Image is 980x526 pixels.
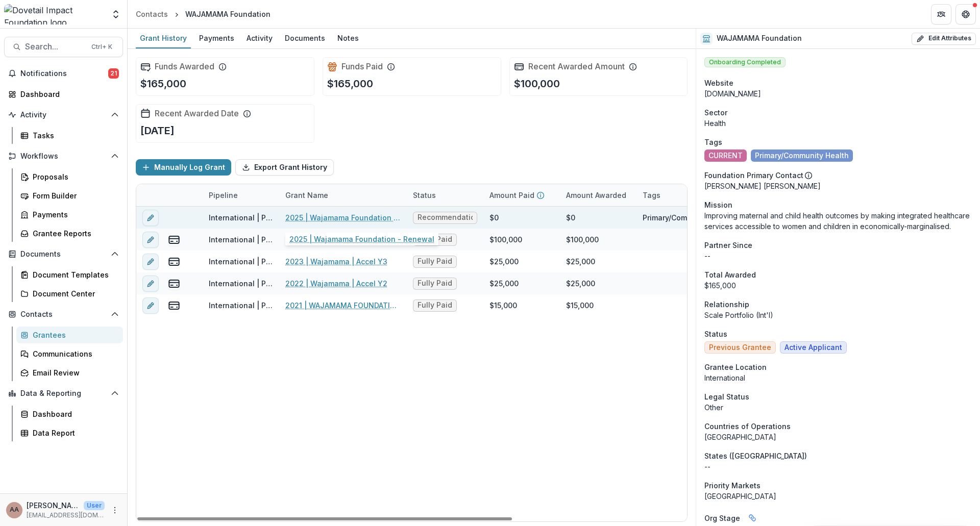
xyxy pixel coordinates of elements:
div: Amount Awarded [560,184,636,206]
p: [PERSON_NAME] [PERSON_NAME] [704,181,972,191]
div: Notes [333,31,363,45]
p: [DATE] [140,123,175,138]
button: Open Activity [4,107,123,123]
div: Dashboard [20,89,115,99]
div: Amount Awarded [560,190,632,201]
div: $25,000 [566,256,595,267]
button: Manually Log Grant [136,159,231,176]
p: $165,000 [327,76,373,91]
span: Activity [20,111,107,119]
div: Status [407,184,483,206]
div: Tags [636,190,667,201]
span: Status [704,329,727,339]
a: Document Center [16,285,123,302]
button: Search... [4,37,123,57]
button: Open entity switcher [109,4,123,24]
span: Mission [704,199,732,210]
a: Communications [16,345,123,362]
a: Grantee Reports [16,225,123,242]
p: [EMAIL_ADDRESS][DOMAIN_NAME] [27,511,105,520]
span: Active Applicant [785,343,842,352]
span: Previous Grantee [709,343,771,352]
div: Document Templates [33,269,115,280]
p: [GEOGRAPHIC_DATA] [704,432,972,442]
div: Grantees [33,330,115,340]
div: Form Builder [33,190,115,201]
button: Open Documents [4,246,123,262]
div: Pipeline [203,184,279,206]
h2: Funds Awarded [155,62,214,71]
a: Tasks [16,127,123,144]
div: Payments [195,31,238,45]
span: Priority Markets [704,480,761,491]
h2: Recent Awarded Amount [528,62,625,71]
span: Partner Since [704,240,752,251]
span: Notifications [20,69,108,78]
div: $25,000 [489,278,519,289]
span: Recommendation [418,213,473,222]
button: view-payments [168,256,180,268]
span: States ([GEOGRAPHIC_DATA]) [704,450,807,461]
div: Grant Name [279,184,407,206]
div: International | Prospects Pipeline [209,234,273,245]
div: Other [704,402,972,413]
span: Countries of Operations [704,421,791,432]
div: Tags [636,184,713,206]
div: $165,000 [704,280,972,291]
button: Export Grant History [235,159,334,176]
span: Website [704,78,733,88]
div: Email Review [33,367,115,378]
a: [DOMAIN_NAME] [704,89,761,98]
div: Grantee Reports [33,228,115,239]
div: $25,000 [489,256,519,267]
a: Proposals [16,168,123,185]
p: $100,000 [514,76,560,91]
button: Linked binding [744,510,761,526]
div: $25,000 [566,278,595,289]
div: Grant History [136,31,191,45]
a: Payments [16,206,123,223]
span: Tags [704,137,722,147]
button: Open Data & Reporting [4,385,123,402]
p: -- [704,251,972,261]
span: Data & Reporting [20,389,107,398]
p: User [84,501,105,510]
div: Amount Paid [483,184,560,206]
span: Fully Paid [418,235,452,244]
a: Email Review [16,364,123,381]
span: Workflows [20,152,107,161]
a: Document Templates [16,266,123,283]
a: Documents [281,29,329,48]
a: Form Builder [16,187,123,204]
div: $15,000 [489,300,517,311]
p: Amount Paid [489,190,534,201]
span: Total Awarded [704,269,756,280]
span: Primary/Community Health [755,152,849,160]
span: Grantee Location [704,362,767,372]
div: International | Prospects Pipeline [209,278,273,289]
div: Proposals [33,171,115,182]
button: view-payments [168,234,180,246]
a: 2022 | Wajamama | Accel Y2 [285,278,387,289]
span: Documents [20,250,107,259]
h2: Recent Awarded Date [155,109,239,118]
button: edit [142,254,159,270]
a: Grant History [136,29,191,48]
span: Fully Paid [418,257,452,266]
p: [GEOGRAPHIC_DATA] [704,491,972,502]
a: Activity [242,29,277,48]
p: -- [704,461,972,472]
button: Edit Attributes [912,33,976,45]
span: Relationship [704,299,749,310]
span: Contacts [20,310,107,319]
a: 2023 | Wajamama | Accel Y3 [285,256,387,267]
p: International [704,372,972,383]
p: Health [704,118,972,129]
button: Get Help [955,4,976,24]
div: Status [407,190,442,201]
div: Activity [242,31,277,45]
